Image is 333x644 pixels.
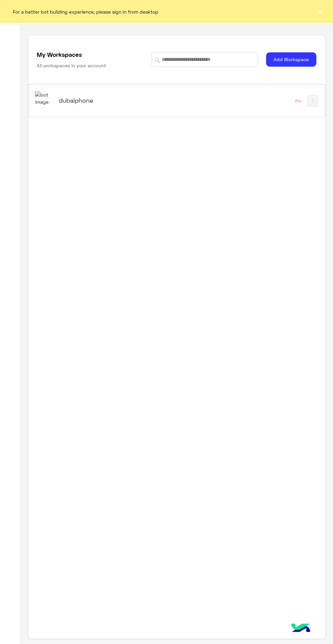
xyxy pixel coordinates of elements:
button: Add Workspace [266,52,316,67]
h5: dubaiphone [59,96,161,104]
img: hulul-logo.png [289,617,313,641]
div: Pro [295,98,301,104]
h6: All workspaces in your account [37,62,106,69]
span: For a better bot building experience, please sign in from desktop [13,8,158,15]
h5: My Workspaces [37,50,82,58]
img: 1403182699927242 [35,91,53,106]
button: × [316,8,323,15]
